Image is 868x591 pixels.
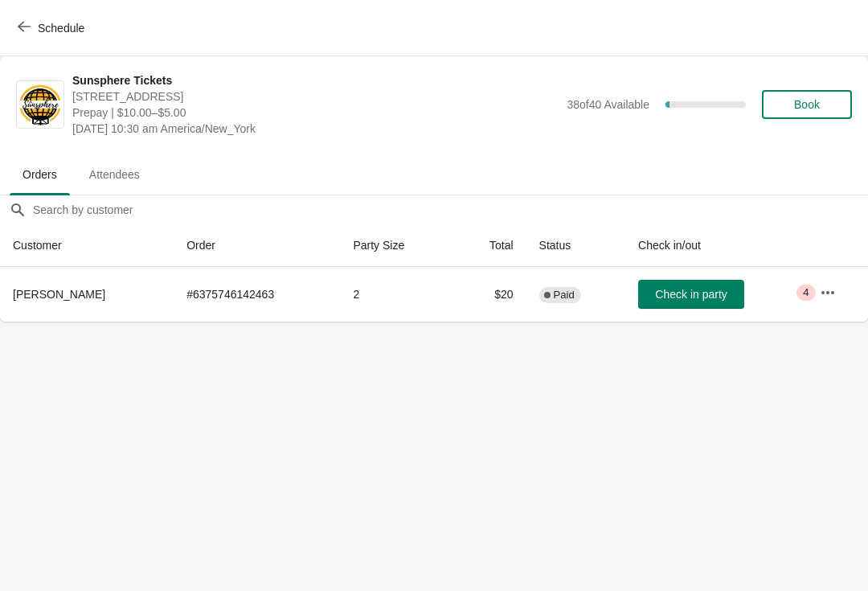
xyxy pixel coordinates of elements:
th: Party Size [340,224,453,267]
button: Check in party [638,280,744,309]
td: $20 [453,267,526,322]
span: 4 [803,286,809,299]
input: Search by customer [32,195,868,224]
span: 38 of 40 Available [567,98,649,111]
span: [DATE] 10:30 am America/New_York [72,121,559,137]
th: Total [453,224,526,267]
span: Book [794,98,820,111]
td: # 6375746142463 [174,267,340,322]
span: Prepay | $10.00–$5.00 [72,105,559,121]
span: [PERSON_NAME] [13,288,105,301]
th: Status [526,224,625,267]
th: Check in/out [625,224,807,267]
button: Book [762,90,852,119]
span: Orders [10,160,70,189]
span: Paid [554,289,575,302]
td: 2 [340,267,453,322]
span: Check in party [655,288,727,301]
span: Attendees [76,160,153,189]
button: Schedule [8,14,97,43]
th: Order [174,224,340,267]
img: Sunsphere Tickets [17,83,63,127]
span: Sunsphere Tickets [72,72,559,88]
span: Schedule [38,22,84,35]
span: [STREET_ADDRESS] [72,88,559,105]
